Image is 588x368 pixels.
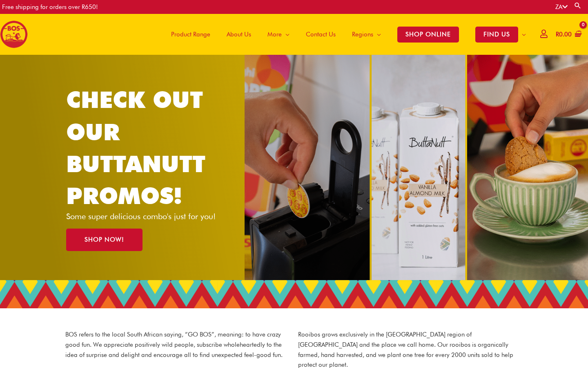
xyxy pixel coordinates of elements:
[344,14,389,55] a: Regions
[475,27,518,43] span: FIND US
[556,31,559,38] span: R
[66,212,230,220] p: Some super delicious combo's just for you!
[227,22,251,47] span: About Us
[389,14,467,55] a: SHOP ONLINE
[352,22,373,47] span: Regions
[85,237,124,243] span: SHOP NOW!
[555,3,568,11] a: ZA
[259,14,298,55] a: More
[171,22,210,47] span: Product Range
[267,22,282,47] span: More
[306,22,336,47] span: Contact Us
[157,14,534,55] nav: Site Navigation
[556,31,572,38] bdi: 0.00
[298,14,344,55] a: Contact Us
[163,14,218,55] a: Product Range
[66,86,205,209] a: CHECK OUT OUR BUTTANUTT PROMOS!
[65,330,290,360] p: BOS refers to the local South African saying, “GO BOS”, meaning: to have crazy good fun. We appre...
[574,2,582,9] a: Search button
[397,27,459,43] span: SHOP ONLINE
[218,14,259,55] a: About Us
[554,25,582,44] a: View Shopping Cart, empty
[66,229,143,251] a: SHOP NOW!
